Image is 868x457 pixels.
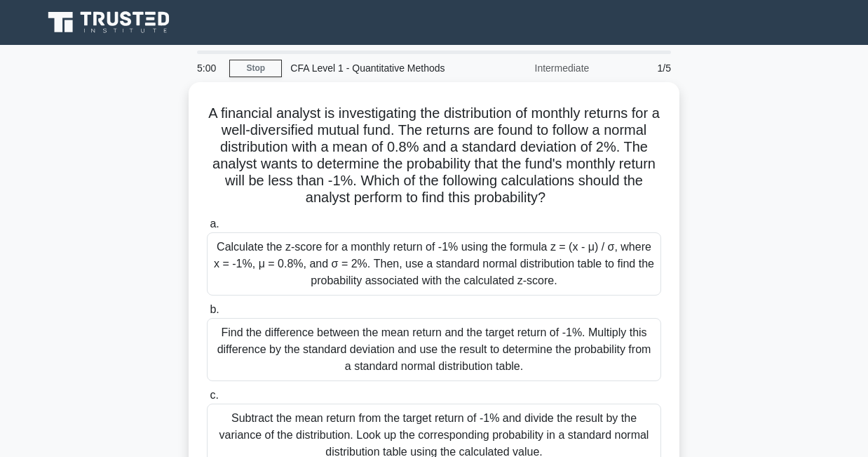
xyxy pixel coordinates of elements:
[210,218,219,230] span: a.
[210,303,219,315] span: b.
[207,318,661,381] div: Find the difference between the mean return and the target return of -1%. Multiply this differenc...
[210,389,218,401] span: c.
[229,60,282,77] a: Stop
[207,232,661,296] div: Calculate the z-score for a monthly return of -1% using the formula z = (x - μ) / σ, where x = -1...
[282,54,475,82] div: CFA Level 1 - Quantitative Methods
[189,54,229,82] div: 5:00
[475,54,597,82] div: Intermediate
[597,54,679,82] div: 1/5
[205,105,663,207] h5: A financial analyst is investigating the distribution of monthly returns for a well-diversified m...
